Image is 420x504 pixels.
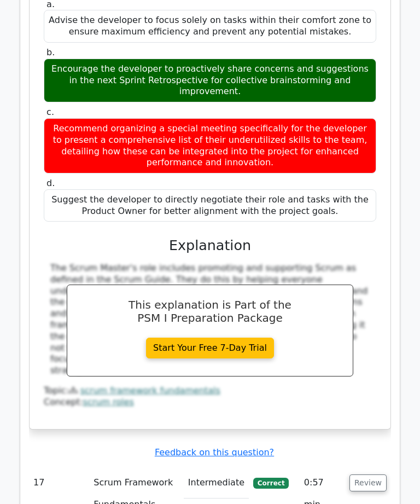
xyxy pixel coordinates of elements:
[44,10,376,43] div: Advise the developer to focus solely on tasks within their comfort zone to ensure maximum efficie...
[44,59,376,103] div: Encourage the developer to proactively share concerns and suggestions in the next Sprint Retrospe...
[46,178,55,189] span: d.
[83,397,134,408] a: scrum roles
[50,237,370,254] h3: Explanation
[46,48,55,58] span: b.
[44,119,376,174] div: Recommend organizing a special meeting specifically for the developer to present a comprehensive ...
[44,386,376,397] div: Topic:
[349,475,387,492] button: Review
[155,448,274,458] a: Feedback on this question?
[44,397,376,409] div: Concept:
[44,190,376,223] div: Suggest the developer to directly negotiate their role and tasks with the Product Owner for bette...
[184,468,249,499] td: Intermediate
[50,263,370,377] div: The Scrum Master's role includes promoting and supporting Scrum as defined in the Scrum Guide. Th...
[146,338,274,359] a: Start Your Free 7-Day Trial
[46,107,54,118] span: c.
[253,478,289,489] span: Correct
[80,386,220,396] a: scrum framework fundamentals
